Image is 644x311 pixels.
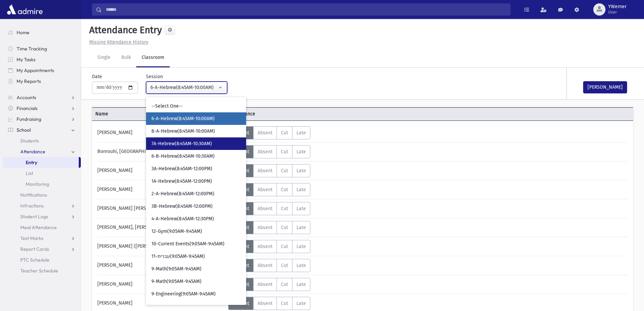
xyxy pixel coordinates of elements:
[228,221,310,234] div: AttTypes
[20,235,43,241] span: Test Marks
[228,164,310,177] div: AttTypes
[94,145,228,158] div: Bonrouhi, [GEOGRAPHIC_DATA]
[281,225,288,230] span: Cut
[296,244,306,249] span: Late
[3,222,81,233] a: Meal Attendance
[151,291,216,297] span: 9-Engineering(9:05AM-9:45AM)
[281,187,288,193] span: Cut
[3,135,81,146] a: Students
[26,159,37,165] span: Entry
[3,92,81,103] a: Accounts
[258,130,272,136] span: Absent
[281,282,288,287] span: Cut
[3,190,81,200] a: Notifications
[94,221,228,234] div: [PERSON_NAME], [PERSON_NAME]
[227,110,362,117] span: Attendance
[17,78,41,84] span: My Reports
[258,301,272,306] span: Absent
[151,266,201,272] span: 9-Math(9:05AM-9:45AM)
[94,278,228,291] div: [PERSON_NAME]
[258,168,272,174] span: Absent
[151,165,212,172] span: 3A-Hebrew(8:45AM-12:00PM)
[608,9,626,15] span: User
[116,48,136,67] a: Bulk
[296,282,306,287] span: Late
[296,168,306,174] span: Late
[151,228,202,235] span: 12-Gym(9:05AM-9:45AM)
[296,301,306,306] span: Late
[146,73,163,80] label: Session
[3,125,81,135] a: School
[281,206,288,212] span: Cut
[17,57,35,63] span: My Tasks
[258,149,272,155] span: Absent
[94,297,228,310] div: [PERSON_NAME]
[3,254,81,265] a: PTC Schedule
[3,244,81,254] a: Report Cards
[20,257,49,263] span: PTC Schedule
[17,29,29,36] span: Home
[3,103,81,114] a: Financials
[608,4,626,9] span: YWerner
[5,3,44,16] img: AdmirePro
[26,181,49,187] span: Monitoring
[20,192,47,198] span: Notifications
[87,39,148,45] a: Missing Attendance History
[92,48,116,67] a: Single
[20,138,39,144] span: Students
[17,67,54,73] span: My Appointments
[281,168,288,174] span: Cut
[94,164,228,177] div: [PERSON_NAME]
[296,263,306,268] span: Late
[94,259,228,272] div: [PERSON_NAME]
[258,282,272,287] span: Absent
[26,170,33,176] span: List
[258,244,272,249] span: Absent
[3,157,79,168] a: Entry
[92,73,102,80] label: Date
[258,263,272,268] span: Absent
[146,82,227,94] button: 6-A-Hebrew(8:45AM-10:00AM)
[151,103,183,110] span: --Select One--
[228,202,310,215] div: AttTypes
[20,214,48,220] span: Student Logs
[94,183,228,196] div: [PERSON_NAME]
[3,76,81,87] a: My Reports
[87,24,162,36] h5: Attendance Entry
[151,191,214,197] span: 2-A-Hebrew(8:45AM-12:00PM)
[281,149,288,155] span: Cut
[151,178,212,185] span: 1A-Hebrew(8:45AM-12:00PM)
[136,48,170,67] a: Classroom
[102,3,510,16] input: Search
[3,146,81,157] a: Attendance
[151,241,224,247] span: 10-Current Events(9:05AM-9:45AM)
[151,128,215,135] span: 8-A-Hebrew(8:45AM-10:00AM)
[296,130,306,136] span: Late
[94,126,228,139] div: [PERSON_NAME]
[296,187,306,193] span: Late
[17,105,38,111] span: Financials
[281,244,288,249] span: Cut
[17,127,31,133] span: School
[3,200,81,211] a: Infractions
[258,206,272,212] span: Absent
[151,253,205,260] span: 11-עברית(9:05AM-9:45AM)
[228,145,310,158] div: AttTypes
[20,268,58,274] span: Teacher Schedule
[94,240,228,253] div: [PERSON_NAME] ([PERSON_NAME])
[151,278,201,285] span: 9-Math(9:05AM-9:45AM)
[151,140,212,147] span: 7A-Hebrew(8:45AM-10:30AM)
[3,233,81,244] a: Test Marks
[150,84,217,91] div: 6-A-Hebrew(8:45AM-10:00AM)
[94,202,228,215] div: [PERSON_NAME] [PERSON_NAME] ([PERSON_NAME])
[17,94,36,101] span: Accounts
[296,149,306,155] span: Late
[296,225,306,230] span: Late
[151,216,214,222] span: 4-A-Hebrew(8:45AM-12:30PM)
[228,126,310,139] div: AttTypes
[151,203,213,210] span: 3B-Hebrew(8:45AM-12:00PM)
[258,225,272,230] span: Absent
[151,153,215,160] span: 6-B-Hebrew(8:45AM-10:30AM)
[3,265,81,276] a: Teacher Schedule
[258,187,272,193] span: Absent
